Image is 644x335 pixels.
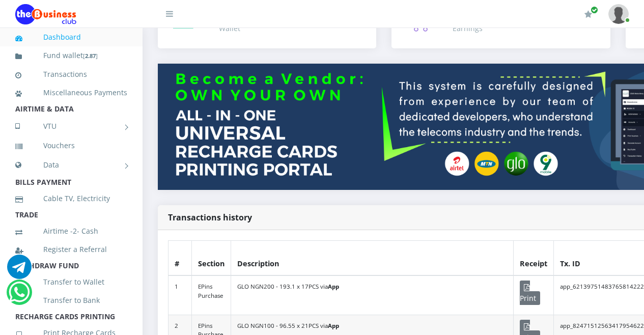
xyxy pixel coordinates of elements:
[15,270,127,294] a: Transfer to Wallet
[15,219,127,243] a: Airtime -2- Cash
[85,52,96,60] b: 2.87
[7,262,32,279] a: Chat for support
[231,275,514,315] td: GLO NGN200 - 193.1 x 17PCS via
[514,241,554,276] th: Receipt
[192,275,231,315] td: EPins Purchase
[15,81,127,104] a: Miscellaneous Payments
[231,241,514,276] th: Description
[328,322,339,329] b: App
[15,44,127,68] a: Fund wallet[2.87]
[15,25,127,49] a: Dashboard
[608,4,629,24] img: User
[520,281,540,305] span: Print
[15,289,127,312] a: Transfer to Bank
[591,6,598,14] span: Renew/Upgrade Subscription
[9,288,30,304] a: Chat for support
[328,283,339,290] b: App
[584,10,592,18] i: Renew/Upgrade Subscription
[192,241,231,276] th: Section
[15,4,76,24] img: Logo
[168,212,252,223] strong: Transactions history
[15,152,127,178] a: Data
[169,275,192,315] td: 1
[83,52,98,60] small: [ ]
[15,134,127,157] a: Vouchers
[169,241,192,276] th: #
[15,63,127,86] a: Transactions
[15,238,127,261] a: Register a Referral
[15,187,127,210] a: Cable TV, Electricity
[15,114,127,139] a: VTU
